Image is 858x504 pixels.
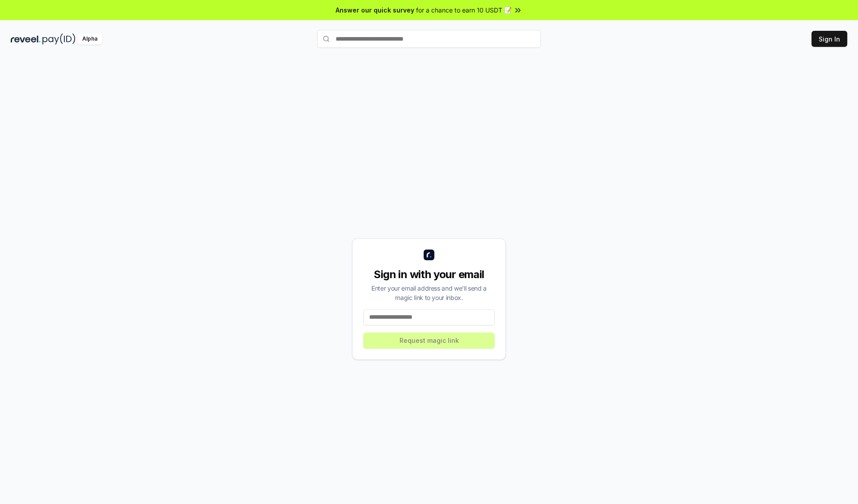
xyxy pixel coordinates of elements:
img: logo_small [424,250,434,260]
div: Sign in with your email [363,267,495,282]
div: Alpha [77,33,102,45]
img: pay_id [42,33,76,45]
span: for a chance to earn 10 USDT 📝 [416,5,512,15]
span: Answer our quick survey [336,5,414,15]
img: reveel_dark [11,33,41,45]
div: Enter your email address and we’ll send a magic link to your inbox. [363,283,495,302]
button: Sign In [812,31,847,47]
